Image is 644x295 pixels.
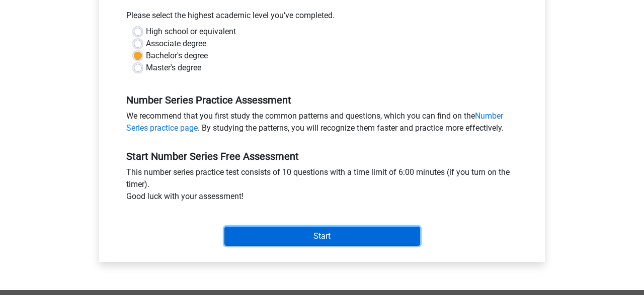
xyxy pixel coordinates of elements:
div: We recommend that you first study the common patterns and questions, which you can find on the . ... [119,110,525,138]
h5: Number Series Practice Assessment [126,94,518,106]
input: Start [224,227,420,246]
label: Bachelor's degree [146,50,208,62]
label: Master's degree [146,62,201,74]
h5: Start Number Series Free Assessment [126,150,518,162]
label: High school or equivalent [146,26,236,38]
div: Please select the highest academic level you’ve completed. [119,10,525,26]
label: Associate degree [146,38,206,50]
div: This number series practice test consists of 10 questions with a time limit of 6:00 minutes (if y... [119,166,525,207]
